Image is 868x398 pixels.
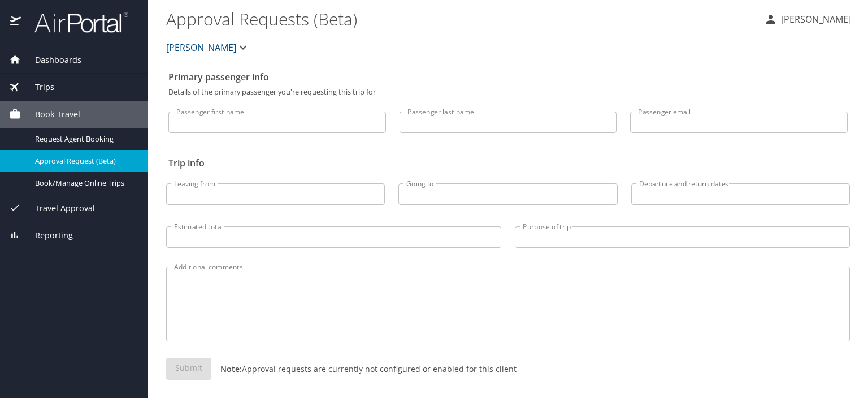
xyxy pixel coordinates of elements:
[35,134,134,144] span: Request Agent Booking
[22,11,128,33] img: airportal-logo.png
[21,108,80,121] span: Book Travel
[21,54,81,66] span: Dashboards
[166,40,236,55] span: [PERSON_NAME]
[759,9,856,29] button: [PERSON_NAME]
[21,81,54,93] span: Trips
[10,11,22,33] img: icon-airportal.png
[168,88,848,96] p: Details of the primary passenger you're requesting this trip for
[162,36,254,59] button: [PERSON_NAME]
[21,229,73,242] span: Reporting
[168,154,848,172] h2: Trip info
[21,202,95,215] span: Travel Approval
[220,363,242,374] strong: Note:
[166,1,755,36] h1: Approval Requests (Beta)
[35,156,134,166] span: Approval Request (Beta)
[211,363,517,375] p: Approval requests are currently not configured or enabled for this client
[168,68,848,86] h2: Primary passenger info
[778,12,851,26] p: [PERSON_NAME]
[35,178,134,189] span: Book/Manage Online Trips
